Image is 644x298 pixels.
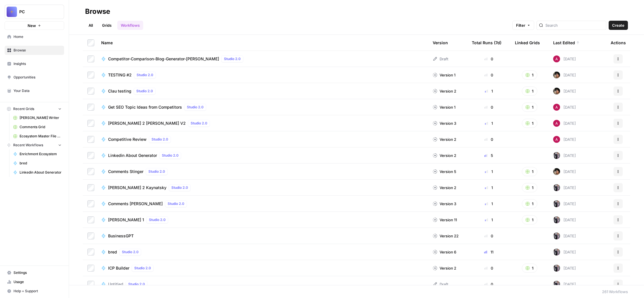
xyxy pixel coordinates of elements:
div: Version 2 [433,136,456,142]
span: Ecosystem Master File - SaaS.csv [20,134,62,139]
div: [DATE] [553,104,576,111]
span: Studio 2.0 [148,169,165,174]
img: ixpjlalqi5ytqdwgfvwwoo9g627f [553,249,560,255]
span: Comments Stinger [108,169,143,174]
button: 1 [522,183,537,192]
span: Studio 2.0 [122,249,139,255]
a: bredStudio 2.0 [101,249,423,255]
a: Comments StingerStudio 2.0 [101,168,423,175]
a: Enrichment Ecosystem [11,149,64,159]
img: 6pc7wmab630pu6w4aji2o39ju26k [553,104,560,111]
span: Filter [516,22,525,28]
div: Actions [611,35,626,51]
img: ixpjlalqi5ytqdwgfvwwoo9g627f [553,216,560,223]
span: Competitive Review [108,136,147,142]
span: Browse [14,48,62,53]
img: 6pc7wmab630pu6w4aji2o39ju26k [553,55,560,62]
a: Competitive ReviewStudio 2.0 [101,136,423,143]
span: bred [20,161,62,166]
span: Untitled [108,281,123,287]
img: 6pc7wmab630pu6w4aji2o39ju26k [553,120,560,127]
span: Comments [PERSON_NAME] [108,201,163,207]
a: UntitledStudio 2.0 [101,281,423,288]
button: Help + Support [5,287,64,296]
span: Home [14,34,62,39]
img: 9sqllbm6ljqvpm358r9mmcqcdtmr [553,72,560,78]
span: bred [108,249,117,255]
span: TESTING #2 [108,72,132,78]
img: PC Logo [7,7,17,17]
div: 1 [472,217,506,223]
input: Search [545,22,604,28]
a: BusinessGPT [101,233,423,239]
a: Clau testingStudio 2.0 [101,88,423,95]
div: Version 2 [433,88,456,94]
span: Studio 2.0 [168,201,184,206]
span: Settings [14,270,62,275]
span: Studio 2.0 [134,266,151,271]
div: Version 2 [433,265,456,271]
a: Comments Grid [11,122,64,132]
div: 0 [472,104,506,110]
span: Insights [14,61,62,66]
a: Your Data [5,86,64,95]
a: Linkedin About Generator [11,168,64,177]
span: Competitor-Comparison-Blog-Generator-[PERSON_NAME] [108,56,219,62]
span: Get SEO Topic Ideas from Competitors [108,104,182,110]
button: 1 [522,119,537,128]
div: 0 [472,136,506,142]
button: Recent Grids [5,105,64,113]
a: ICP BuilderStudio 2.0 [101,265,423,272]
span: Your Data [14,88,62,93]
span: Usage [14,279,62,284]
img: 9sqllbm6ljqvpm358r9mmcqcdtmr [553,168,560,175]
span: Studio 2.0 [152,137,168,142]
a: [PERSON_NAME] 2 [PERSON_NAME] V2Studio 2.0 [101,120,423,127]
div: Draft [433,281,448,287]
span: New [28,23,36,28]
span: Help + Support [14,289,62,294]
div: Version 5 [433,169,456,174]
span: Studio 2.0 [187,105,204,110]
button: Create [609,21,628,30]
div: [DATE] [553,55,576,62]
div: Version 11 [433,217,457,223]
div: Version 22 [433,233,459,239]
button: 1 [522,86,537,96]
span: Linkedin About Generator [108,153,157,158]
span: [PERSON_NAME] Writer [20,115,62,120]
a: bred [11,159,64,168]
div: [DATE] [553,72,576,78]
a: [PERSON_NAME] 2 KaynatskyStudio 2.0 [101,184,423,191]
img: ixpjlalqi5ytqdwgfvwwoo9g627f [553,184,560,191]
span: Studio 2.0 [224,56,241,61]
button: Filter [512,21,534,30]
span: Enrichment Ecosystem [20,151,62,157]
span: Clau testing [108,88,131,94]
button: 1 [522,70,537,80]
a: All [85,21,96,30]
span: [PERSON_NAME] 2 [PERSON_NAME] V2 [108,120,186,126]
div: 1 [472,88,506,94]
div: Total Runs (7d) [472,35,501,51]
span: Studio 2.0 [137,72,153,78]
span: Studio 2.0 [162,153,179,158]
div: [DATE] [553,120,576,127]
img: ixpjlalqi5ytqdwgfvwwoo9g627f [553,281,560,288]
a: [PERSON_NAME] Writer [11,113,64,122]
span: Linkedin About Generator [20,170,62,175]
div: Version 1 [433,104,455,110]
a: Workflows [117,21,143,30]
img: 9sqllbm6ljqvpm358r9mmcqcdtmr [553,88,560,95]
span: Studio 2.0 [149,217,166,222]
span: [PERSON_NAME] 2 Kaynatsky [108,185,166,191]
div: Version 2 [433,153,456,158]
a: Comments [PERSON_NAME]Studio 2.0 [101,200,423,207]
div: 1 [472,169,506,174]
a: Home [5,32,64,41]
div: 0 [472,281,506,287]
div: Linked Grids [515,35,540,51]
div: [DATE] [553,232,576,239]
div: 0 [472,233,506,239]
span: Studio 2.0 [136,89,153,94]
